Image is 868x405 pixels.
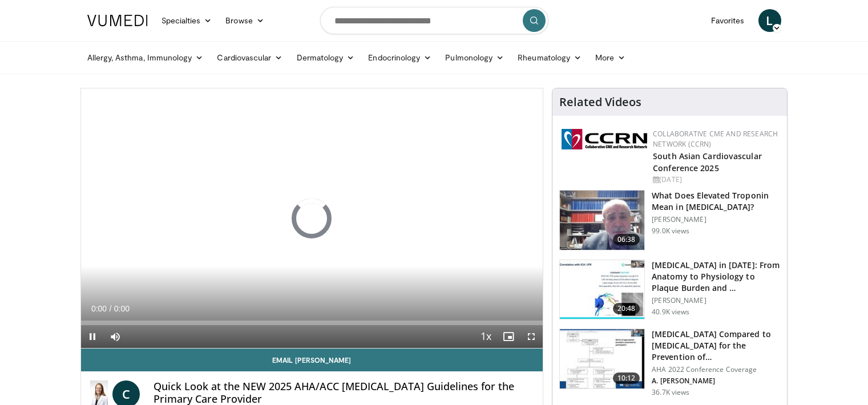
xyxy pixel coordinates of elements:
p: AHA 2022 Conference Coverage [652,365,780,374]
video-js: Video Player [81,88,543,349]
img: a04ee3ba-8487-4636-b0fb-5e8d268f3737.png.150x105_q85_autocrop_double_scale_upscale_version-0.2.png [562,129,647,149]
a: Favorites [704,9,752,32]
button: Mute [104,325,127,348]
img: VuMedi Logo [87,15,148,26]
h4: Related Videos [559,95,641,109]
button: Fullscreen [520,325,543,348]
div: Progress Bar [81,321,543,325]
span: 0:00 [91,304,107,313]
span: 20:48 [613,303,640,314]
h3: What Does Elevated Troponin Mean in [MEDICAL_DATA]? [652,190,780,213]
div: [DATE] [653,175,778,185]
a: Rheumatology [511,46,588,69]
a: Cardiovascular [210,46,289,69]
p: [PERSON_NAME] [652,296,780,305]
span: 10:12 [613,372,640,384]
button: Enable picture-in-picture mode [497,325,520,348]
a: L [758,9,781,32]
a: South Asian Cardiovascular Conference 2025 [653,151,762,173]
img: 98daf78a-1d22-4ebe-927e-10afe95ffd94.150x105_q85_crop-smart_upscale.jpg [560,191,644,250]
button: Pause [81,325,104,348]
a: 10:12 [MEDICAL_DATA] Compared to [MEDICAL_DATA] for the Prevention of… AHA 2022 Conference Covera... [559,329,780,397]
a: Email [PERSON_NAME] [81,349,543,371]
a: Dermatology [290,46,362,69]
a: Browse [219,9,271,32]
h3: [MEDICAL_DATA] in [DATE]: From Anatomy to Physiology to Plaque Burden and … [652,260,780,294]
p: A. [PERSON_NAME] [652,376,780,386]
h3: [MEDICAL_DATA] Compared to [MEDICAL_DATA] for the Prevention of… [652,329,780,363]
span: 06:38 [613,234,640,245]
span: 0:00 [114,304,130,313]
a: 06:38 What Does Elevated Troponin Mean in [MEDICAL_DATA]? [PERSON_NAME] 99.0K views [559,190,780,250]
img: 823da73b-7a00-425d-bb7f-45c8b03b10c3.150x105_q85_crop-smart_upscale.jpg [560,260,644,319]
a: Allergy, Asthma, Immunology [80,46,211,69]
input: Search topics, interventions [320,7,548,34]
a: Pulmonology [438,46,511,69]
button: Playback Rate [474,325,497,348]
a: 20:48 [MEDICAL_DATA] in [DATE]: From Anatomy to Physiology to Plaque Burden and … [PERSON_NAME] 4... [559,260,780,320]
span: / [110,304,112,313]
img: 7c0f9b53-1609-4588-8498-7cac8464d722.150x105_q85_crop-smart_upscale.jpg [560,329,644,388]
a: More [588,46,632,69]
h4: Quick Look at the NEW 2025 AHA/ACC [MEDICAL_DATA] Guidelines for the Primary Care Provider [154,380,534,405]
p: 99.0K views [652,226,689,236]
p: [PERSON_NAME] [652,215,780,224]
a: Endocrinology [361,46,438,69]
p: 36.7K views [652,388,689,397]
a: Collaborative CME and Research Network (CCRN) [653,129,778,149]
a: Specialties [155,9,219,32]
p: 40.9K views [652,307,689,317]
